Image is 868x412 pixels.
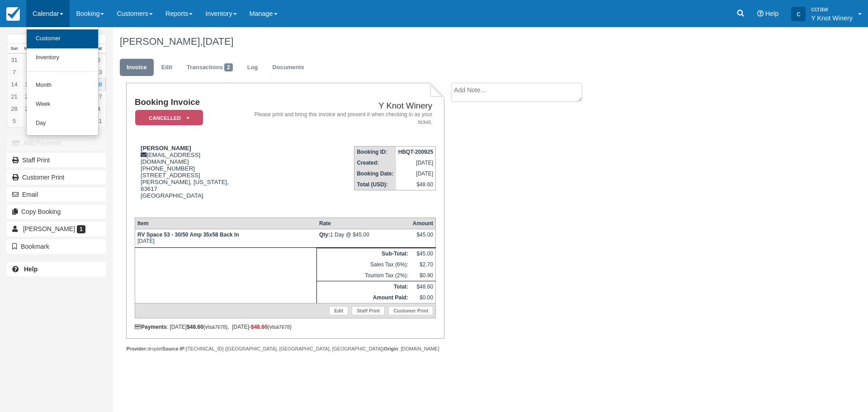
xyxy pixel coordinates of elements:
a: Month [27,76,98,95]
td: [DATE] [396,157,436,168]
td: Tourism Tax (2%): [317,270,410,281]
a: 4 [92,103,106,115]
th: Sun [7,44,21,54]
th: Sat [92,44,106,54]
div: [EMAIL_ADDRESS][DOMAIN_NAME] [PHONE_NUMBER] [STREET_ADDRESS] [PERSON_NAME], [US_STATE], 83617 [GE... [135,145,245,210]
h2: Y Knot Winery [249,101,432,111]
a: Customer [27,29,98,48]
th: Total: [317,281,410,293]
strong: $48.60 [187,324,203,330]
span: 2 [224,63,233,71]
h1: Booking Invoice [135,98,245,107]
td: $2.70 [410,259,436,270]
button: Add Payment [7,136,106,150]
a: 15 [21,78,35,90]
td: 1 Day @ $45.00 [317,229,410,248]
a: Log [241,59,265,76]
th: Mon [21,44,35,54]
a: 27 [92,90,106,103]
th: Amount [410,218,436,229]
a: Transactions2 [180,59,240,76]
a: 5 [7,115,21,127]
a: Inventory [27,48,98,67]
p: Y Knot Winery [811,14,853,23]
a: 7 [7,66,21,78]
a: Edit [155,59,179,76]
th: Total (USD): [354,179,396,190]
a: Day [27,114,98,133]
button: Bookmark [7,239,106,254]
a: 6 [92,54,106,66]
a: 31 [7,54,21,66]
th: Booking Date: [354,168,396,179]
address: Please print and bring this invoice and present it when checking in as your ticket. [249,111,432,126]
b: Help [24,265,38,273]
div: : [DATE] (visa ), [DATE] (visa ) [135,324,436,330]
div: $45.00 [413,232,433,245]
strong: Provider: [126,346,147,351]
a: Customer Print [388,306,433,315]
img: checkfront-main-nav-mini-logo.png [6,7,20,21]
td: [DATE] [135,229,316,248]
a: Staff Print [352,306,385,315]
th: Item [135,218,316,229]
td: $45.00 [410,248,436,260]
div: c [791,7,806,21]
a: 13 [92,66,106,78]
a: Documents [265,59,311,76]
td: [DATE] [396,168,436,179]
th: Created: [354,157,396,168]
td: $0.00 [410,292,436,303]
em: Cancelled [135,110,203,126]
a: Help [7,262,106,276]
h1: [PERSON_NAME], [120,36,757,47]
th: Booking ID: [354,147,396,158]
th: Rate [317,218,410,229]
span: 1 [77,225,85,233]
i: Help [757,10,764,17]
a: 1 [21,54,35,66]
td: $48.60 [396,179,436,190]
strong: Qty [319,232,330,238]
span: [PERSON_NAME] [23,225,75,232]
span: [DATE] [203,36,233,47]
span: -$48.60 [249,324,268,330]
th: Amount Paid: [317,292,410,303]
a: 21 [7,90,21,103]
div: droplet [TECHNICAL_ID] ([GEOGRAPHIC_DATA], [GEOGRAPHIC_DATA], [GEOGRAPHIC_DATA]) : [DOMAIN_NAME] [126,346,444,352]
a: 14 [7,78,21,90]
a: 8 [21,66,35,78]
a: Invoice [120,59,154,76]
strong: HBQT-200925 [398,149,433,155]
td: Sales Tax (6%): [317,259,410,270]
p: ccraw [811,5,853,14]
strong: [PERSON_NAME] [141,145,191,152]
ul: Calendar [26,27,99,136]
a: Week [27,95,98,114]
a: Cancelled [135,109,200,126]
a: 11 [92,115,106,127]
td: $0.90 [410,270,436,281]
span: Help [765,10,779,17]
strong: Origin [384,346,398,351]
a: 28 [7,103,21,115]
strong: Source IP: [162,346,186,351]
strong: RV Space 53 - 30/50 Amp 35x58 Back In [137,232,239,238]
strong: Payments [135,324,167,330]
small: 7678 [215,324,226,330]
a: [PERSON_NAME] 1 [7,222,106,236]
td: $48.60 [410,281,436,293]
a: 20 [92,78,106,90]
a: Edit [329,306,348,315]
a: 22 [21,90,35,103]
button: Copy Booking [7,204,106,219]
th: Sub-Total: [317,248,410,260]
a: Staff Print [7,153,106,167]
a: Customer Print [7,170,106,185]
small: 7678 [279,324,290,330]
a: 6 [21,115,35,127]
button: Email [7,187,106,202]
a: 29 [21,103,35,115]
